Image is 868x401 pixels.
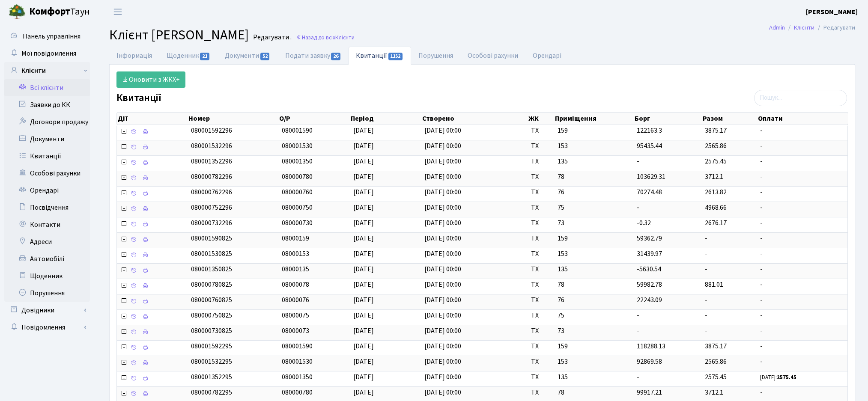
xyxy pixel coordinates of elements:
[814,23,855,33] li: Редагувати
[191,249,232,258] span: 080001530825
[251,33,292,42] small: Редагувати .
[558,295,630,305] span: 76
[705,141,727,151] span: 2565.86
[388,53,403,60] span: 1152
[705,218,727,228] span: 2676.17
[191,295,232,305] span: 080000760825
[282,264,309,274] span: 08000135
[353,249,374,258] span: [DATE]
[424,218,461,228] span: [DATE] 00:00
[191,203,232,212] span: 080000752296
[558,218,630,228] span: 73
[353,157,374,166] span: [DATE]
[282,357,313,366] span: 080001530
[353,388,374,397] span: [DATE]
[760,311,844,321] span: -
[760,326,844,336] span: -
[282,311,309,320] span: 08000075
[760,264,844,274] span: -
[760,141,844,151] span: -
[116,71,185,88] a: Оновити з ЖКХ+
[4,62,90,79] a: Клієнти
[353,172,374,181] span: [DATE]
[4,113,90,131] a: Договори продажу
[29,5,70,18] b: Комфорт
[335,33,355,42] span: Клієнти
[282,342,313,351] span: 080001590
[424,372,461,382] span: [DATE] 00:00
[353,264,374,274] span: [DATE]
[705,372,727,382] span: 2575.45
[637,234,662,243] span: 59362.79
[353,372,374,382] span: [DATE]
[191,342,232,351] span: 080001592295
[282,280,309,289] span: 08000078
[191,218,232,228] span: 080000732296
[637,157,639,166] span: -
[282,172,313,181] span: 080000780
[191,141,232,151] span: 080001532296
[531,280,551,290] span: ТХ
[558,372,630,382] span: 135
[282,218,313,228] span: 080000730
[424,172,461,181] span: [DATE] 00:00
[558,311,630,321] span: 75
[705,203,727,212] span: 4968.66
[191,311,232,320] span: 080000750825
[23,32,81,41] span: Панель управління
[806,7,858,17] a: [PERSON_NAME]
[424,326,461,336] span: [DATE] 00:00
[558,326,630,336] span: 73
[531,126,551,136] span: ТХ
[4,319,90,336] a: Повідомлення
[424,342,461,351] span: [DATE] 00:00
[637,218,651,228] span: -0.32
[282,388,313,397] span: 080000780
[705,295,707,305] span: -
[558,357,630,367] span: 153
[116,92,161,104] label: Квитанції
[21,49,76,58] span: Мої повідомлення
[637,280,662,289] span: 59982.78
[282,141,313,151] span: 080001530
[424,203,461,212] span: [DATE] 00:00
[353,326,374,336] span: [DATE]
[558,388,630,398] span: 78
[531,388,551,398] span: ТХ
[353,234,374,243] span: [DATE]
[637,187,662,197] span: 70274.48
[4,131,90,148] a: Документи
[282,234,309,243] span: 08000159
[637,295,662,305] span: 22243.09
[4,96,90,113] a: Заявки до КК
[705,326,707,336] span: -
[353,295,374,305] span: [DATE]
[331,53,340,60] span: 26
[353,203,374,212] span: [DATE]
[353,357,374,366] span: [DATE]
[558,126,630,136] span: 159
[191,234,232,243] span: 080001590825
[349,47,411,65] a: Квитанції
[424,249,461,258] span: [DATE] 00:00
[760,280,844,290] span: -
[558,234,630,244] span: 159
[760,295,844,305] span: -
[757,113,848,125] th: Оплати
[637,326,639,336] span: -
[558,249,630,259] span: 153
[705,126,727,135] span: 3875.17
[705,342,727,351] span: 3875.17
[282,326,309,336] span: 08000073
[29,5,90,19] span: Таун
[4,45,90,62] a: Мої повідомлення
[531,234,551,244] span: ТХ
[705,264,707,274] span: -
[531,249,551,259] span: ТХ
[159,47,218,65] a: Щоденник
[705,357,727,366] span: 2565.86
[424,311,461,320] span: [DATE] 00:00
[191,126,232,135] span: 080001592296
[760,234,844,244] span: -
[4,182,90,199] a: Орендарі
